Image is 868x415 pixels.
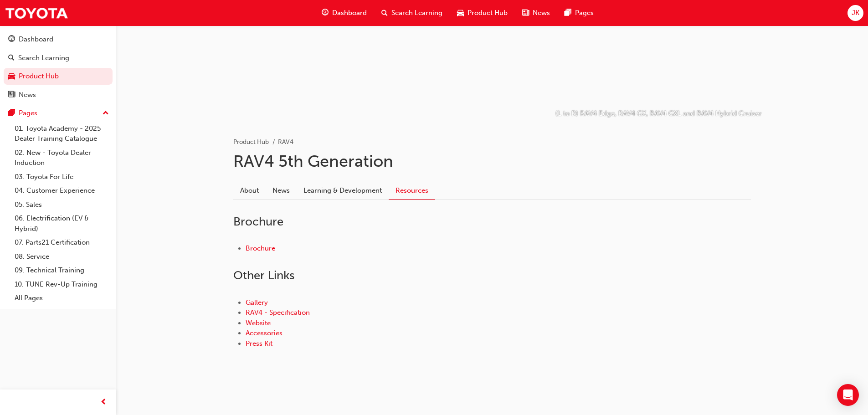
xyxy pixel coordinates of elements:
a: guage-iconDashboard [314,4,374,22]
a: Product Hub [4,68,113,85]
button: Pages [4,105,113,122]
span: guage-icon [322,7,329,19]
a: Learning & Development [297,182,389,199]
div: News [19,90,36,100]
a: 01. Toyota Academy - 2025 Dealer Training Catalogue [11,122,113,146]
a: 10. TUNE Rev-Up Training [11,277,113,292]
a: RAV4 - Specification [246,308,310,317]
span: Pages [575,8,594,18]
button: JK [847,5,863,21]
img: Trak [5,3,68,23]
span: prev-icon [100,397,107,408]
a: Product Hub [233,138,269,146]
h1: RAV4 5th Generation [233,151,751,171]
a: Brochure [246,244,275,252]
a: 03. Toyota For Life [11,170,113,184]
span: search-icon [381,7,388,19]
a: car-iconProduct Hub [450,4,515,22]
div: Dashboard [19,34,53,45]
div: Search Learning [18,53,69,63]
a: News [266,182,297,199]
span: up-icon [103,108,109,119]
a: About [233,182,266,199]
a: 09. Technical Training [11,263,113,277]
a: Gallery [246,298,268,307]
p: (L to R) RAV4 Edge, RAV4 GX, RAV4 GXL and RAV4 Hybrid Cruiser [555,108,762,119]
div: Pages [19,108,37,118]
a: 02. New - Toyota Dealer Induction [11,146,113,170]
span: search-icon [8,54,15,62]
a: 06. Electrification (EV & Hybrid) [11,211,113,236]
span: Product Hub [467,8,508,18]
a: 05. Sales [11,198,113,212]
a: Website [246,319,271,327]
a: Accessories [246,329,282,337]
a: 04. Customer Experience [11,184,113,198]
div: Open Intercom Messenger [837,384,859,406]
span: car-icon [8,72,15,81]
span: Search Learning [391,8,442,18]
a: news-iconNews [515,4,557,22]
span: news-icon [522,7,529,19]
a: All Pages [11,291,113,305]
span: news-icon [8,91,15,99]
a: 08. Service [11,250,113,264]
a: Search Learning [4,50,113,67]
a: 07. Parts21 Certification [11,236,113,250]
a: Press Kit [246,339,272,348]
a: Dashboard [4,31,113,48]
a: Resources [389,182,435,200]
span: JK [852,8,859,18]
span: pages-icon [565,7,571,19]
span: Dashboard [332,8,367,18]
span: News [533,8,550,18]
span: car-icon [457,7,464,19]
span: guage-icon [8,36,15,44]
a: search-iconSearch Learning [374,4,450,22]
a: pages-iconPages [557,4,601,22]
a: News [4,87,113,103]
span: pages-icon [8,109,15,118]
li: RAV4 [278,137,293,148]
h2: Other Links [233,268,751,283]
h2: Brochure [233,215,751,229]
button: DashboardSearch LearningProduct HubNews [4,29,113,105]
